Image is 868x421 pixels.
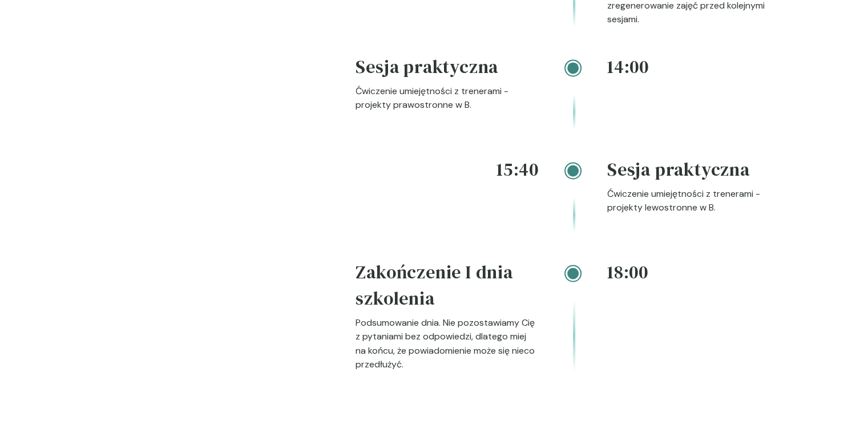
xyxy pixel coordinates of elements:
font: Sesja praktyczna [607,157,750,182]
font: 18:00 [607,260,648,285]
font: 15:40 [496,157,539,182]
font: Ćwiczenie umiejętności z trenerami - projekty prawostronne w B. [356,85,508,111]
font: Ćwiczenie umiejętności z trenerami - projekty lewostronne w B. [607,188,760,213]
font: Zakończenie I dnia szkolenia [356,260,512,311]
font: Podsumowanie dnia. Nie pozostawiamy Cię z pytaniami bez odpowiedzi, dlatego miej na końcu, że pow... [356,317,535,370]
font: Sesja praktyczna [356,54,498,79]
font: 14:00 [607,54,649,79]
